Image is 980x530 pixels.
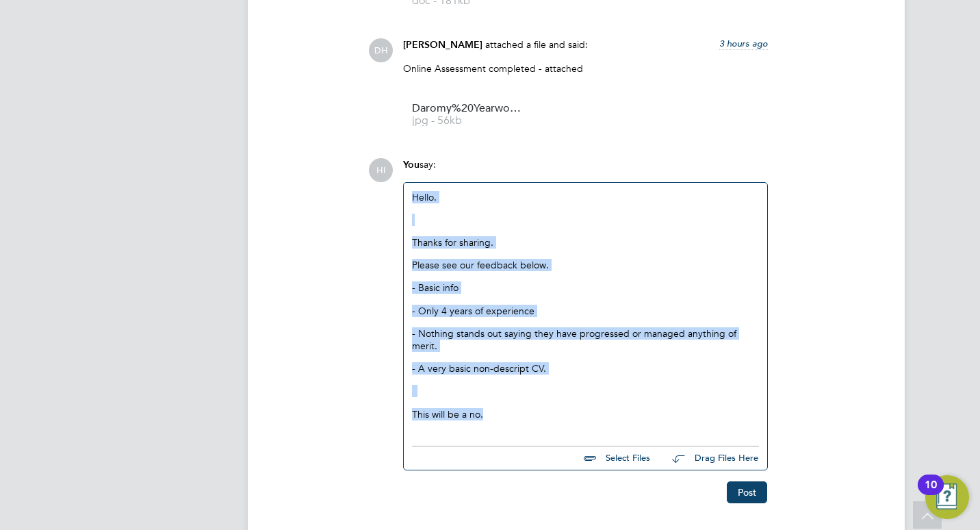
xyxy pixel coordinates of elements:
[412,103,521,114] span: Daromy%20Yearwood%20-%20Online%20Assessment
[412,259,759,271] p: Please see our feedback below.
[369,158,393,182] span: HI
[403,159,420,171] span: You
[412,281,759,294] p: - Basic info
[412,236,759,249] p: Thanks for sharing.
[369,38,393,62] span: DH
[412,191,759,203] p: Hello.
[661,444,759,473] button: Drag Files Here
[403,39,482,51] span: [PERSON_NAME]
[403,158,768,182] div: say:
[719,38,768,49] span: 3 hours ago
[403,62,768,75] p: Online Assessment completed - attached
[412,327,759,352] p: - Nothing stands out saying they have progressed or managed anything of merit.
[412,305,759,317] p: - Only 4 years of experience
[727,481,767,503] button: Post
[412,408,759,420] p: This will be a no.
[925,475,969,519] button: Open Resource Center, 10 new notifications
[412,116,521,126] span: jpg - 56kb
[925,485,937,503] div: 10
[412,103,521,126] a: Daromy%20Yearwood%20-%20Online%20Assessment jpg - 56kb
[485,38,588,51] span: attached a file and said:
[412,362,759,375] p: - A very basic non-descript CV.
